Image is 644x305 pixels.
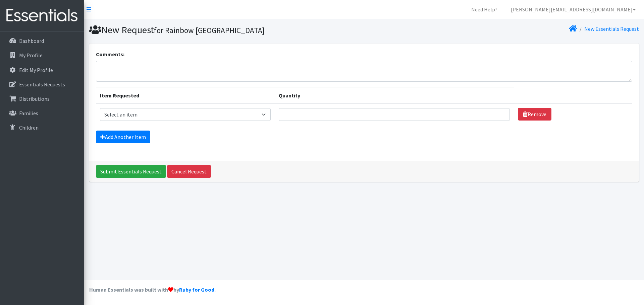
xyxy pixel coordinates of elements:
a: Ruby for Good [179,286,214,293]
a: New Essentials Request [584,25,639,32]
a: My Profile [3,49,81,62]
a: Families [3,106,81,120]
label: Comments: [96,50,124,58]
small: for Rainbow [GEOGRAPHIC_DATA] [154,25,265,35]
p: My Profile [19,52,43,59]
a: Distributions [3,92,81,105]
th: Quantity [275,87,514,104]
a: Need Help? [466,3,503,16]
a: Remove [518,108,551,121]
p: Families [19,110,38,117]
p: Edit My Profile [19,67,53,73]
p: Children [19,124,39,131]
a: [PERSON_NAME][EMAIL_ADDRESS][DOMAIN_NAME] [505,3,641,16]
a: Children [3,121,81,134]
h1: New Request [89,24,362,36]
a: Cancel Request [167,165,211,178]
th: Item Requested [96,87,275,104]
strong: Human Essentials was built with by . [89,286,216,293]
input: Submit Essentials Request [96,165,166,178]
a: Essentials Requests [3,78,81,91]
p: Essentials Requests [19,81,65,88]
a: Dashboard [3,34,81,48]
p: Dashboard [19,37,44,44]
a: Add Another Item [96,131,150,143]
img: HumanEssentials [3,4,81,27]
a: Edit My Profile [3,63,81,77]
p: Distributions [19,95,50,102]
